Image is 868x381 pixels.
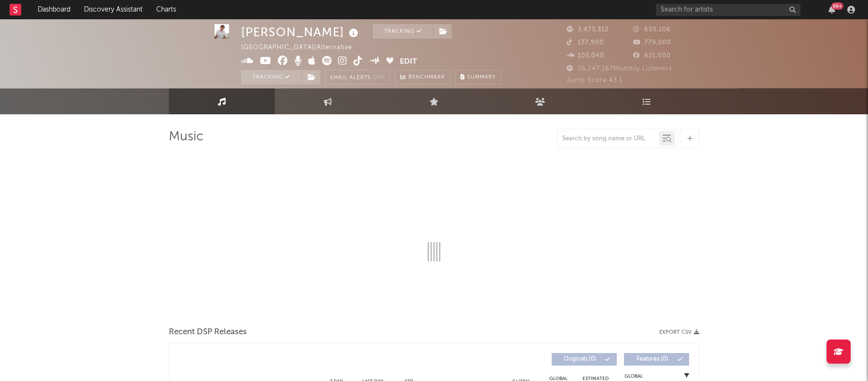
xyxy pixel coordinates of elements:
em: Off [373,75,385,81]
input: Search for artists [656,4,800,16]
button: Originals(0) [552,353,617,366]
span: 103,040 [567,53,604,59]
span: Jump Score: 43.1 [567,77,623,83]
button: Summary [455,70,501,84]
span: 3,473,312 [567,27,609,33]
span: 621,000 [633,53,671,59]
div: [PERSON_NAME] [241,24,361,40]
span: Originals ( 0 ) [558,356,602,362]
button: Tracking [373,24,433,39]
button: Email AlertsOff [325,70,390,84]
span: 779,000 [633,40,671,46]
button: Edit [400,56,417,68]
button: Export CSV [659,329,699,335]
input: Search by song name or URL [557,135,659,143]
span: 137,900 [567,40,604,46]
span: 26,247,167 Monthly Listeners [567,66,672,72]
a: Benchmark [395,70,450,84]
span: Benchmark [408,72,445,83]
button: Tracking [241,70,301,84]
span: Recent DSP Releases [169,327,247,338]
span: Summary [467,75,496,80]
div: 99 + [831,2,843,10]
span: Features ( 0 ) [630,356,675,362]
button: Features(0) [624,353,689,366]
span: 650,106 [633,27,671,33]
div: [GEOGRAPHIC_DATA] | Alternative [241,42,363,54]
button: 99+ [828,6,835,14]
